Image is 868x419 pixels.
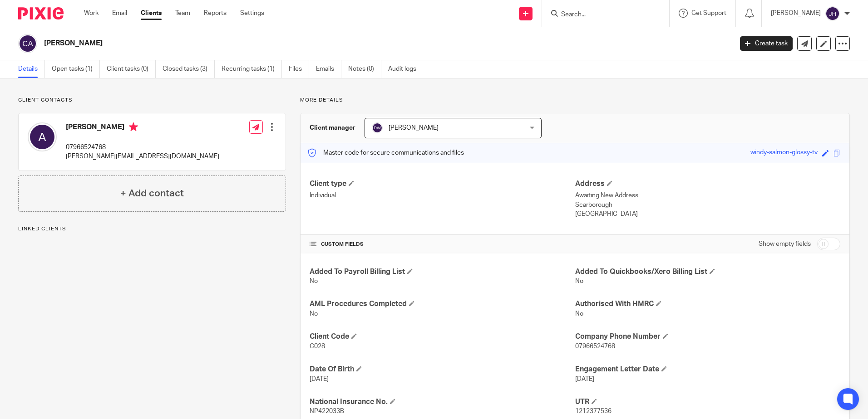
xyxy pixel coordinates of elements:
[560,11,642,19] input: Search
[575,397,840,407] h4: UTR
[310,343,325,350] span: C028
[310,408,344,414] span: NP422033B
[575,365,840,374] h4: Engagement Letter Date
[300,97,850,104] p: More details
[163,60,215,78] a: Closed tasks (3)
[84,9,99,18] a: Work
[575,376,594,382] span: [DATE]
[575,209,840,219] p: [GEOGRAPHIC_DATA]
[691,10,726,16] span: Get Support
[575,179,840,189] h4: Address
[66,152,219,161] p: [PERSON_NAME][EMAIL_ADDRESS][DOMAIN_NAME]
[310,278,318,284] span: No
[759,239,811,248] label: Show empty fields
[28,122,57,151] img: svg%3E
[18,225,286,233] p: Linked clients
[240,9,264,18] a: Settings
[307,148,464,157] p: Master code for secure communications and files
[107,60,156,78] a: Client tasks (0)
[18,60,45,78] a: Details
[348,60,381,78] a: Notes (0)
[388,60,423,78] a: Audit logs
[222,60,282,78] a: Recurring tasks (1)
[112,9,127,18] a: Email
[310,397,575,407] h4: National Insurance No.
[175,9,190,18] a: Team
[204,9,227,18] a: Reports
[310,241,575,248] h4: CUSTOM FIELDS
[575,191,840,200] p: Awaiting New Address
[740,36,793,51] a: Create task
[575,408,612,414] span: 1212377536
[372,122,383,133] img: svg%3E
[310,311,318,317] span: No
[825,6,840,21] img: svg%3E
[120,186,184,200] h4: + Add contact
[575,299,840,309] h4: Authorised With HMRC
[750,148,818,158] div: windy-salmon-glossy-tv
[575,332,840,341] h4: Company Phone Number
[18,7,64,19] img: Pixie
[310,365,575,374] h4: Date Of Birth
[771,9,821,18] p: [PERSON_NAME]
[66,143,219,152] p: 07966524768
[310,267,575,277] h4: Added To Payroll Billing List
[310,123,355,132] h3: Client manager
[310,191,575,200] p: Individual
[141,9,162,18] a: Clients
[310,299,575,309] h4: AML Procedures Completed
[575,267,840,277] h4: Added To Quickbooks/Xero Billing List
[575,278,583,284] span: No
[66,122,219,134] h4: [PERSON_NAME]
[129,122,138,132] i: Primary
[289,60,309,78] a: Files
[18,97,286,104] p: Client contacts
[575,200,840,209] p: Scarborough
[575,343,615,350] span: 07966524768
[310,179,575,189] h4: Client type
[316,60,341,78] a: Emails
[310,332,575,341] h4: Client Code
[575,311,583,317] span: No
[18,34,37,53] img: svg%3E
[310,376,329,382] span: [DATE]
[44,39,590,48] h2: [PERSON_NAME]
[52,60,100,78] a: Open tasks (1)
[389,125,439,131] span: [PERSON_NAME]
